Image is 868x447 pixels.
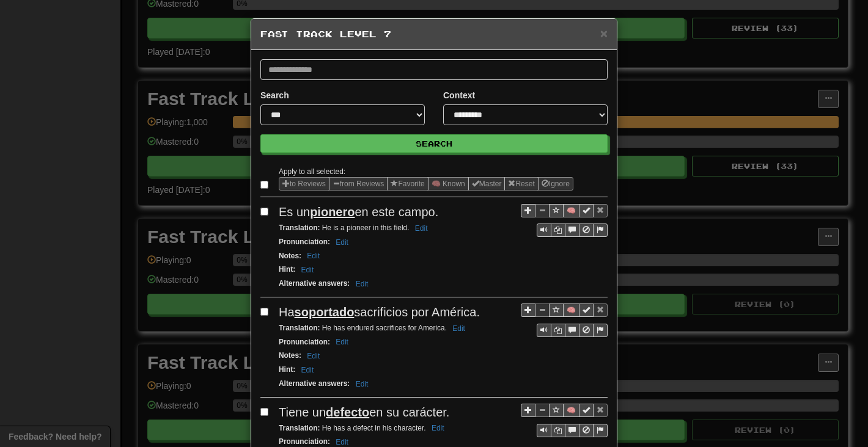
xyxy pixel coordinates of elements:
strong: Pronunciation : [279,238,330,246]
strong: Alternative answers : [279,379,350,388]
small: Apply to all selected: [279,167,345,176]
label: Search [260,89,289,101]
button: Edit [303,249,323,263]
strong: Notes : [279,351,301,360]
strong: Translation : [279,324,320,332]
button: Edit [297,363,317,377]
strong: Hint : [279,365,295,374]
button: Edit [352,377,372,391]
button: Edit [297,263,317,277]
u: pionero [310,205,355,219]
button: Ignore [538,177,573,191]
button: Search [260,134,608,153]
u: soportado [295,305,355,319]
strong: Translation : [279,223,320,232]
span: × [600,26,608,40]
button: to Reviews [279,177,329,191]
div: Sentence controls [537,324,608,337]
button: Edit [332,236,352,249]
button: Edit [449,322,469,335]
div: Sentence controls [537,424,608,437]
button: Favorite [387,177,428,191]
div: Sentence controls [521,303,608,337]
div: Sentence controls [537,223,608,237]
small: He is a pioneer in this field. [279,223,431,232]
u: defecto [326,405,369,419]
button: Master [468,177,506,191]
button: Edit [352,277,372,291]
div: Sentence options [279,177,573,191]
span: Ha sacrificios por América. [279,305,480,319]
h5: Fast Track Level 7 [260,28,608,40]
button: 🧠 [563,204,579,217]
label: Context [443,89,475,101]
div: Sentence controls [521,404,608,437]
span: Es un en este campo. [279,205,438,219]
button: 🧠 Known [428,177,469,191]
strong: Pronunciation : [279,338,330,346]
span: Tiene un en su carácter. [279,405,449,419]
strong: Alternative answers : [279,279,350,288]
button: Edit [332,335,352,349]
div: Sentence controls [521,203,608,237]
button: Edit [411,222,432,235]
button: from Reviews [329,177,388,191]
strong: Pronunciation : [279,437,330,446]
strong: Translation : [279,424,320,432]
button: 🧠 [563,303,579,317]
button: Edit [303,349,323,363]
button: Reset [504,177,538,191]
button: Close [600,27,608,40]
button: 🧠 [563,404,579,417]
strong: Notes : [279,252,301,260]
small: He has endured sacrifices for America. [279,324,469,332]
button: Edit [428,421,448,435]
small: He has a defect in his character. [279,424,448,432]
strong: Hint : [279,265,295,274]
